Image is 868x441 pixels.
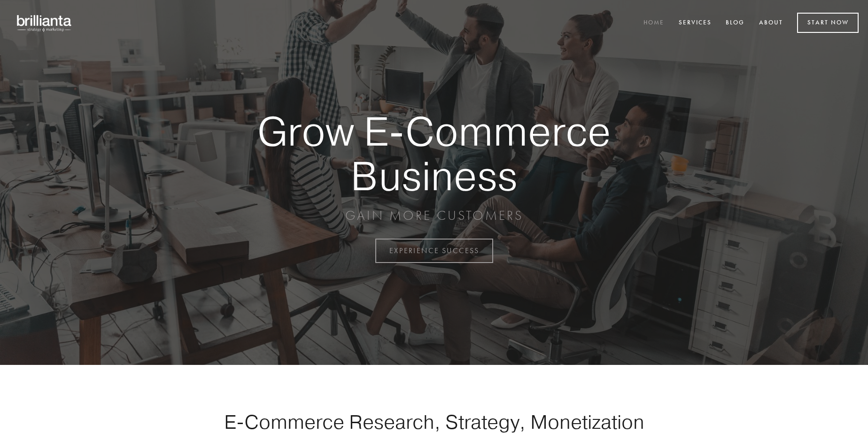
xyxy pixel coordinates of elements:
a: Services [673,15,718,31]
strong: Grow E-Commerce Business [225,109,643,198]
a: Blog [720,15,751,31]
p: GAIN MORE CUSTOMERS [225,207,643,224]
a: About [753,15,789,31]
img: brillianta - research, strategy, marketing [9,9,80,37]
a: Start Now [797,13,859,33]
h1: E-Commerce Research, Strategy, Monetization [194,410,674,433]
a: EXPERIENCE SUCCESS [375,239,493,263]
a: Home [637,15,670,31]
